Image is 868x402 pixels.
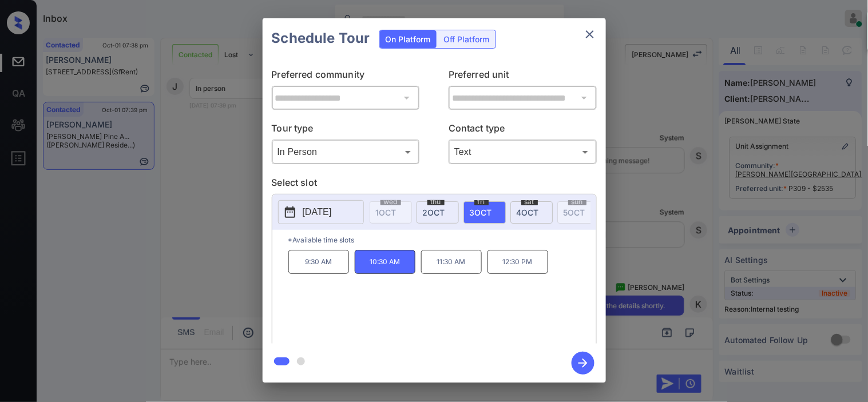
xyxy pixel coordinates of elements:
[449,121,597,140] p: Contact type
[288,230,596,250] p: *Available time slots
[565,348,601,378] button: btn-next
[578,23,601,46] button: close
[463,201,506,224] div: date-select
[288,250,349,274] p: 9:30 AM
[355,250,415,274] p: 10:30 AM
[470,208,492,217] span: 3 OCT
[278,200,364,224] button: [DATE]
[275,142,417,161] div: In Person
[451,142,594,161] div: Text
[449,67,597,86] p: Preferred unit
[510,201,553,224] div: date-select
[427,198,445,205] span: thu
[417,201,459,224] div: date-select
[423,208,445,217] span: 2 OCT
[263,18,379,58] h2: Schedule Tour
[521,198,538,205] span: sat
[303,205,332,219] p: [DATE]
[517,208,539,217] span: 4 OCT
[380,30,437,48] div: On Platform
[438,30,496,48] div: Off Platform
[272,121,420,140] p: Tour type
[487,250,548,274] p: 12:30 PM
[272,176,597,194] p: Select slot
[421,250,482,274] p: 11:30 AM
[272,67,420,86] p: Preferred community
[474,198,489,205] span: fri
